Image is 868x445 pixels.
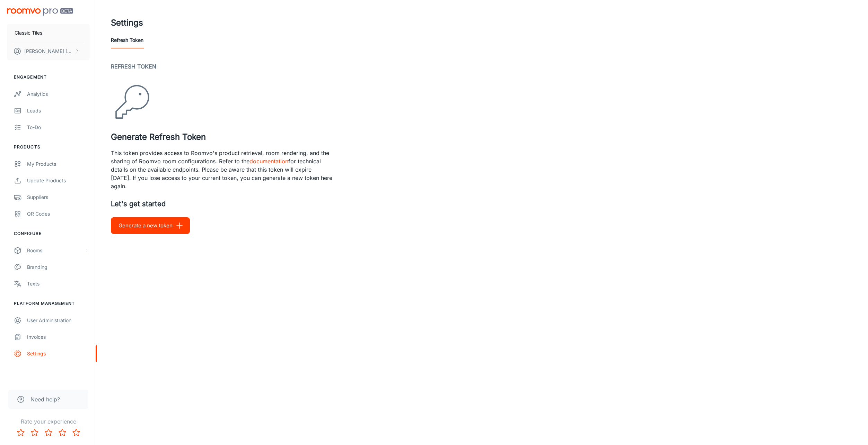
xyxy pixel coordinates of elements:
div: To-do [27,124,90,131]
button: Generate a new token [111,217,190,234]
button: [PERSON_NAME] [PERSON_NAME] [7,42,90,60]
div: Update Products [27,177,90,184]
h3: Generate Refresh Token [111,131,854,143]
a: documentation [249,158,288,165]
p: [PERSON_NAME] [PERSON_NAME] [24,47,73,55]
div: Rooms [27,247,84,254]
div: QR Codes [27,210,90,218]
div: Suppliers [27,193,90,201]
div: My Products [27,160,90,168]
button: Classic Tiles [7,24,90,42]
button: Refresh Token [111,32,143,48]
p: Let's get started [111,199,854,209]
img: Roomvo PRO Beta [7,8,73,16]
p: Classic Tiles [15,29,42,37]
h2: Refresh Token [111,62,854,71]
p: This token provides access to Roomvo's product retrieval, room rendering, and the sharing of Room... [111,149,333,190]
div: Analytics [27,90,90,98]
h1: Settings [111,17,143,29]
div: Leads [27,107,90,115]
